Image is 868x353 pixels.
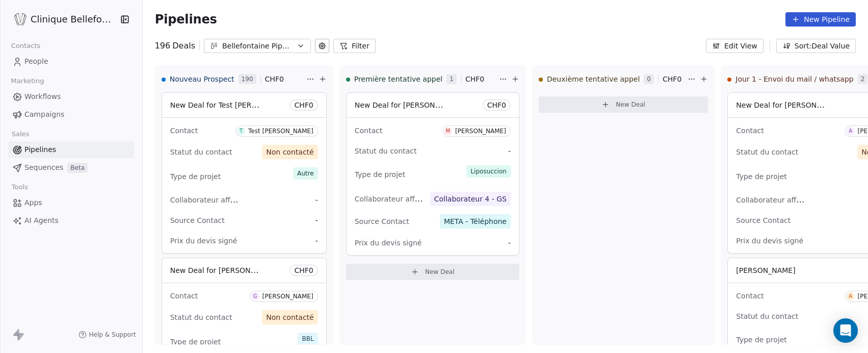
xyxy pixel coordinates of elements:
span: Workflows [24,91,61,102]
div: Bellefontaine Pipeline 2 [222,41,293,52]
span: Statut du contact [355,147,417,155]
span: Contact [170,292,198,300]
span: 0 [644,74,654,84]
a: Apps [8,194,134,211]
span: Pipelines [24,144,56,155]
span: Type de projet [736,336,786,344]
div: T [240,127,243,135]
span: Contact [736,292,764,300]
div: [PERSON_NAME] [262,293,313,300]
span: Collaborateur 4 - GS [434,195,507,203]
span: CHF 0 [487,100,506,110]
span: Type de projet [355,170,405,179]
span: Source Contact [736,216,791,224]
div: G [253,292,257,300]
span: Help & Support [89,331,136,339]
div: New Deal for Test [PERSON_NAME]CHF0ContactTTest [PERSON_NAME]Statut du contactNon contactéType de... [162,92,327,254]
span: Pipelines [155,12,217,27]
div: A [849,127,852,135]
span: - [508,238,511,248]
span: Tools [7,180,32,195]
span: [PERSON_NAME] [736,266,795,274]
img: Logo_Bellefontaine_Black.png [14,13,27,26]
div: [PERSON_NAME] [455,128,506,135]
span: Type de projet [736,172,786,181]
span: 2 [858,74,868,84]
button: New Deal [539,96,708,113]
span: - [315,215,318,225]
span: Contact [736,127,764,135]
span: Prix du devis signé [170,237,238,245]
span: Sequences [24,162,63,173]
a: Help & Support [78,331,136,339]
span: Marketing [7,73,48,89]
div: Deuxième tentative appel0CHF0 [539,66,686,92]
span: Type de projet [170,338,221,346]
span: Autre [293,167,318,180]
button: Filter [333,39,376,53]
span: Non contacté [266,148,313,156]
span: Statut du contact [170,148,232,156]
button: New Deal [346,264,519,280]
button: Edit View [706,39,764,53]
span: Deuxième tentative appel [547,74,640,84]
span: Liposuccion [466,165,511,178]
div: Open Intercom Messenger [833,318,858,343]
span: New Deal [616,100,645,109]
span: New Deal for [PERSON_NAME] [736,100,844,110]
span: New Deal for Test [PERSON_NAME] [170,100,294,110]
a: Pipelines [8,141,134,158]
div: New Deal for [PERSON_NAME]CHF0ContactM[PERSON_NAME]Statut du contact-Type de projetLiposuccionCol... [346,92,519,256]
span: Non contacté [266,313,313,321]
span: BBL [298,333,318,345]
span: Clinique Bellefontaine [31,13,117,26]
span: 1 [446,74,457,84]
span: Contacts [7,38,45,54]
span: Type de projet [170,172,221,181]
span: - [315,195,318,205]
div: A [849,292,852,300]
span: People [24,56,48,67]
span: New Deal [425,268,455,276]
span: Contact [355,127,382,135]
div: M [446,127,451,135]
span: Statut du contact [736,148,798,156]
span: Collaborateur affecté [355,194,430,204]
a: AI Agents [8,212,134,229]
a: Campaigns [8,106,134,123]
span: CHF 0 [465,74,484,84]
span: Deals [172,40,195,52]
div: Test [PERSON_NAME] [248,128,313,135]
button: New Pipeline [785,12,856,27]
span: Collaborateur affecté [170,195,246,205]
span: Jour 1 - Envoi du mail / whatsapp [735,74,853,84]
a: People [8,53,134,70]
span: CHF 0 [294,265,313,275]
span: Prix du devis signé [355,239,422,247]
span: Nouveau Prospect [170,74,234,84]
span: Apps [24,197,42,208]
div: Première tentative appel1CHF0 [346,66,497,92]
span: Statut du contact [170,313,232,321]
a: SequencesBeta [8,159,134,176]
span: Source Contact [170,216,225,224]
span: Beta [67,163,88,173]
span: - [508,146,511,156]
span: Campaigns [24,109,64,120]
div: Nouveau Prospect190CHF0 [162,66,304,92]
span: 190 [239,74,256,84]
span: New Deal for [PERSON_NAME] [355,100,462,110]
span: CHF 0 [294,100,313,110]
button: Clinique Bellefontaine [12,11,113,28]
span: Collaborateur affecté [736,195,811,205]
span: Source Contact [355,217,409,225]
span: Première tentative appel [354,74,443,84]
span: META - Téléphone [444,217,507,225]
span: Statut du contact [736,312,798,320]
a: Workflows [8,88,134,105]
span: CHF 0 [265,74,284,84]
button: Sort: Deal Value [776,39,856,53]
span: New Deal for [PERSON_NAME] [170,265,278,275]
span: CHF 0 [663,74,681,84]
span: AI Agents [24,215,59,226]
